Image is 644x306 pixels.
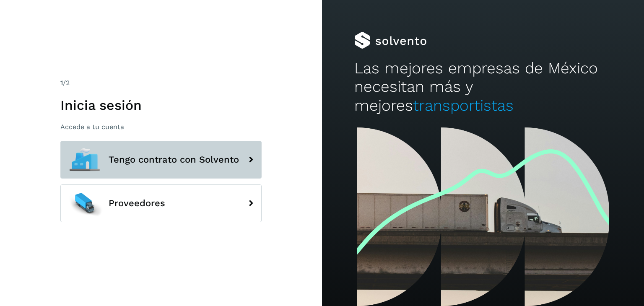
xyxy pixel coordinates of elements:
p: Accede a tu cuenta [60,123,262,131]
span: Tengo contrato con Solvento [109,155,239,165]
span: Proveedores [109,198,165,208]
h1: Inicia sesión [60,97,262,113]
button: Proveedores [60,184,262,222]
span: transportistas [413,96,514,114]
div: /2 [60,78,262,88]
span: 1 [60,79,63,87]
button: Tengo contrato con Solvento [60,141,262,179]
h2: Las mejores empresas de México necesitan más y mejores [354,59,612,115]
